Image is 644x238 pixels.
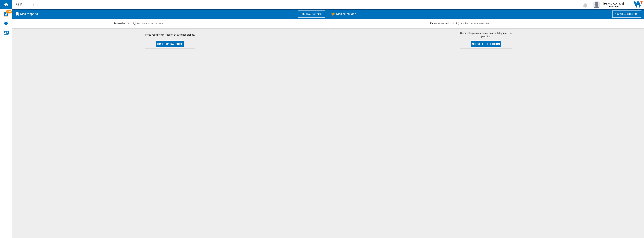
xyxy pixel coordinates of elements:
span: NEW [6,10,12,13]
div: Rechercher [20,2,569,7]
button: Nouveau rapport [298,10,325,18]
h2: Mes sélections [335,10,357,18]
img: profile.jpg [593,1,600,8]
input: Rechercher Mes sélections [460,21,542,26]
span: [PERSON_NAME] [603,2,624,5]
img: alerts-logo.svg [4,21,8,25]
b: CDISCOUNT [608,5,619,8]
img: wise-card.svg [4,12,8,16]
button: Nouvelle selection [612,10,641,18]
button: Créer un rapport [156,41,183,47]
h2: Mes rapports [19,10,39,18]
div: Mon ordre [114,22,125,25]
input: Rechercher Mes rapports [136,21,226,26]
div: Par nom croissant [430,22,449,25]
button: Nouvelle selection [471,41,501,47]
span: Créez votre première sélection avant d'ajouter des produits. [460,31,512,38]
span: Créez votre premier rapport en quelques étapes. [145,33,195,37]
